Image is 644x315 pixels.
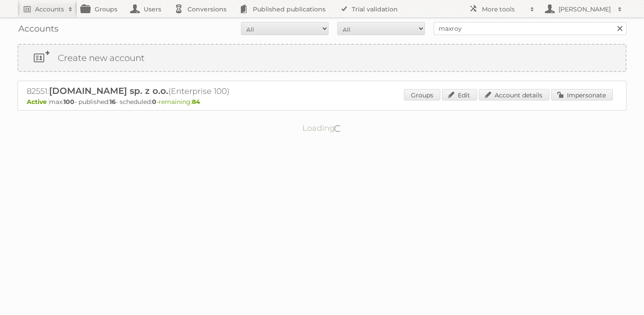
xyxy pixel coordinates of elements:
[27,86,333,97] h2: 82551: (Enterprise 100)
[159,98,200,106] span: remaining:
[18,45,626,71] a: Create new account
[27,98,617,106] p: max: - published: - scheduled: -
[556,5,613,14] h2: [PERSON_NAME]
[49,86,168,96] span: [DOMAIN_NAME] sp. z o.o.
[482,5,526,14] h2: More tools
[110,98,116,106] strong: 16
[35,5,64,14] h2: Accounts
[192,98,200,106] strong: 84
[27,98,49,106] span: Active
[152,98,156,106] strong: 0
[442,89,477,100] a: Edit
[64,98,74,106] strong: 100
[479,89,549,100] a: Account details
[275,119,370,137] p: Loading
[551,89,613,100] a: Impersonate
[404,89,440,100] a: Groups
